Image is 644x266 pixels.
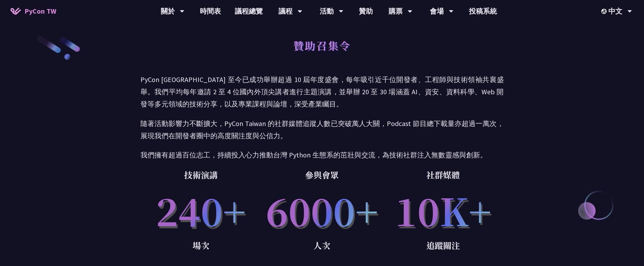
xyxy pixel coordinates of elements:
[383,182,504,238] p: 10K+
[140,73,504,110] p: PyCon [GEOGRAPHIC_DATA] 至今已成功舉辦超過 10 屆年度盛會，每年吸引近千位開發者、工程師與技術領袖共襄盛舉。我們平均每年邀請 2 至 4 位國內外頂尖講者進行主題演講，...
[10,8,21,15] img: Home icon of PyCon TW 2025
[261,238,383,252] p: 人次
[140,182,262,238] p: 240+
[140,149,504,161] p: 我們擁有超過百位志工，持續投入心力推動台灣 Python 生態系的茁壯與交流，為技術社群注入無數靈感與創新。
[24,6,56,16] span: PyCon TW
[383,168,504,182] p: 社群媒體
[293,35,351,56] h1: 贊助召集令
[383,238,504,252] p: 追蹤關注
[3,2,63,20] a: PyCon TW
[140,238,262,252] p: 場次
[261,182,383,238] p: 6000+
[261,168,383,182] p: 參與會眾
[140,117,504,142] p: 隨著活動影響力不斷擴大，PyCon Taiwan 的社群媒體追蹤人數已突破萬人大關，Podcast 節目總下載量亦超過一萬次，展現我們在開發者圈中的高度關注度與公信力。
[601,9,608,14] img: Locale Icon
[140,168,262,182] p: 技術演講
